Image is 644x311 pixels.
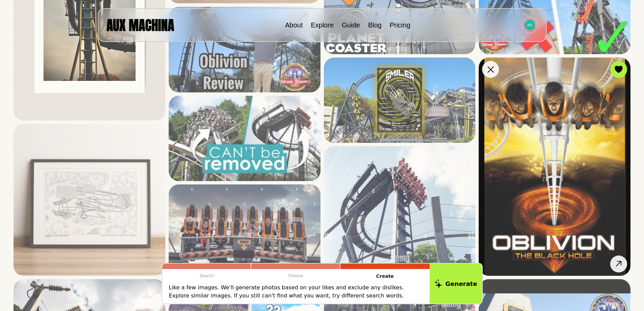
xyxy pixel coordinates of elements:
[251,269,340,283] p: Choose
[342,21,360,29] a: Guide
[162,269,252,283] p: Search
[525,20,535,30] img: Avatar
[285,21,303,29] a: About
[430,264,482,304] button: Generate
[340,269,430,284] p: Create
[324,58,476,143] img: Search result
[311,21,334,29] a: Explore
[106,19,174,31] img: AUX MACHINA
[169,96,320,181] img: Search result
[390,21,410,29] a: Pricing
[14,124,165,276] img: Search result
[169,7,320,92] img: Search result
[169,284,423,300] p: Like a few images. We'll generate photos based on your likes and exclude any dislikes. Explore si...
[169,184,320,296] img: Search result
[368,21,382,29] a: Blog
[479,58,630,275] img: Search result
